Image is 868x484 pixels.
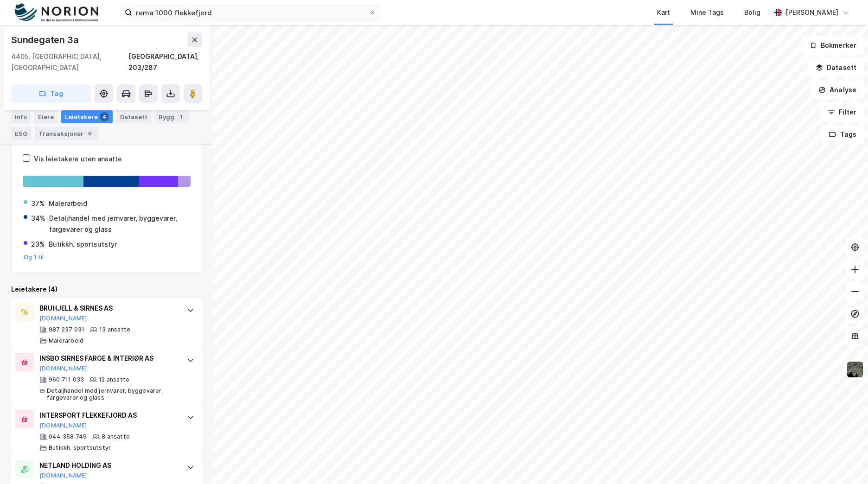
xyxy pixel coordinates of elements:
div: 34% [31,213,45,224]
div: 23% [31,239,45,250]
div: Vis leietakere uten ansatte [34,153,122,165]
div: 12 ansatte [99,376,129,383]
div: Bygg [155,110,189,123]
div: Kart [657,7,670,18]
div: ESG [11,127,31,140]
div: INTERSPORT FLEKKEFJORD AS [39,410,178,421]
button: Datasett [808,58,864,77]
div: Bolig [744,7,760,18]
div: Malerarbeid [49,198,87,209]
button: [DOMAIN_NAME] [39,472,87,479]
div: 4 [100,112,109,121]
button: Og 1 til [24,254,44,261]
div: 1 [176,112,185,121]
div: Detaljhandel med jernvarer, byggevarer, fargevarer og glass [49,213,190,235]
div: Info [11,110,31,123]
div: 8 ansatte [102,433,130,440]
div: Butikkh. sportsutstyr [49,444,111,452]
div: Malerarbeid [49,337,83,344]
button: Bokmerker [802,36,864,55]
div: Detaljhandel med jernvarer, byggevarer, fargevarer og glass [47,387,178,402]
div: 37% [31,198,45,209]
div: BRUHJELL & SIRNES AS [39,303,178,314]
div: Butikkh. sportsutstyr [49,239,117,250]
div: Eiere [34,110,57,123]
div: 944 358 749 [49,433,87,440]
div: [PERSON_NAME] [785,7,838,18]
div: Transaksjoner [35,127,98,140]
input: Søk på adresse, matrikkel, gårdeiere, leietakere eller personer [132,6,369,19]
img: 9k= [846,361,864,378]
div: Leietakere [61,110,113,123]
button: Analyse [811,81,864,99]
div: INSBO SIRNES FARGE & INTERIØR AS [39,353,178,364]
div: 987 237 031 [49,326,84,333]
button: [DOMAIN_NAME] [39,422,87,429]
div: Sundegaten 3a [11,32,80,47]
div: 4405, [GEOGRAPHIC_DATA], [GEOGRAPHIC_DATA] [11,51,128,73]
button: Filter [820,103,864,121]
div: 13 ansatte [99,326,130,333]
div: 960 711 033 [49,376,84,383]
button: [DOMAIN_NAME] [39,365,87,372]
div: Mine Tags [690,7,724,18]
button: Tags [821,125,864,144]
div: 6 [85,129,95,138]
button: [DOMAIN_NAME] [39,315,87,322]
div: Kontrollprogram for chat [822,439,868,484]
div: Leietakere (4) [11,284,202,295]
div: Datasett [116,110,151,123]
div: [GEOGRAPHIC_DATA], 203/287 [128,51,202,73]
div: NETLAND HOLDING AS [39,460,178,471]
img: norion-logo.80e7a08dc31c2e691866.png [15,3,98,22]
button: Tag [11,84,91,103]
iframe: Chat Widget [822,439,868,484]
